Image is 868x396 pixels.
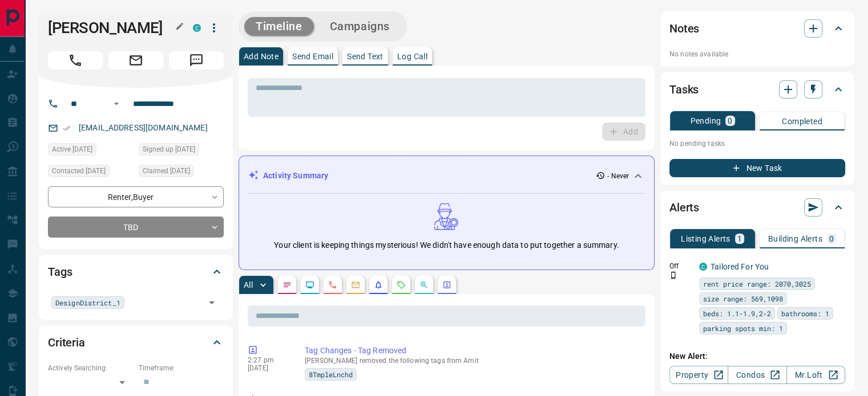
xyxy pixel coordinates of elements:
p: Pending [690,117,721,125]
div: Tags [48,258,224,285]
svg: Lead Browsing Activity [305,280,314,289]
svg: Opportunities [419,280,429,289]
p: Your client is keeping things mysterious! We didn't have enough data to put together a summary. [274,239,619,251]
div: condos.ca [699,263,707,271]
p: No pending tasks [669,135,845,152]
button: Open [204,295,220,311]
p: Building Alerts [768,235,822,243]
p: Timeframe: [139,363,224,373]
p: [DATE] [248,364,288,372]
p: Activity Summary [263,170,328,182]
h2: Tags [48,263,72,281]
a: [EMAIL_ADDRESS][DOMAIN_NAME] [79,123,208,132]
div: Thu May 26 2022 [139,143,224,159]
span: 8TmpleLnchd [309,369,353,380]
span: Claimed [DATE] [143,165,190,177]
span: Contacted [DATE] [52,165,106,177]
svg: Email Verified [63,124,71,132]
p: Tag Changes - Tag Removed [305,345,641,357]
span: rent price range: 2070,3025 [703,278,811,289]
p: Completed [782,117,822,125]
h2: Tasks [669,80,699,99]
div: TBD [48,217,224,238]
span: parking spots min: 1 [703,322,783,334]
p: All [244,281,253,289]
span: DesignDistrict_1 [55,297,120,308]
svg: Push Notification Only [669,271,677,279]
p: Send Email [292,52,333,60]
span: Active [DATE] [52,144,92,155]
svg: Calls [328,280,337,289]
p: 0 [829,235,834,243]
div: Tasks [669,76,845,103]
svg: Agent Actions [442,280,451,289]
p: 2:27 pm [248,356,288,364]
p: Add Note [244,52,278,60]
svg: Emails [351,280,360,289]
a: Condos [728,366,786,384]
a: Property [669,366,728,384]
span: Signed up [DATE] [143,144,195,155]
div: Thu May 26 2022 [139,165,224,181]
a: Mr.Loft [786,366,845,384]
span: bathrooms: 1 [781,308,829,319]
svg: Notes [282,280,292,289]
p: Send Text [347,52,383,60]
span: Message [169,51,224,70]
h2: Criteria [48,333,85,352]
div: Criteria [48,329,224,356]
button: New Task [669,159,845,177]
p: New Alert: [669,350,845,362]
p: 1 [737,235,742,243]
a: Tailored For You [710,262,769,271]
div: Thu May 26 2022 [48,143,133,159]
button: Timeline [244,17,314,36]
p: Listing Alerts [681,235,730,243]
p: - Never [607,171,629,181]
h2: Notes [669,19,699,38]
p: [PERSON_NAME] removed the following tags from Amit [305,357,641,365]
p: Actively Searching: [48,363,133,373]
span: beds: 1.1-1.9,2-2 [703,308,771,319]
p: Log Call [397,52,427,60]
p: 0 [728,117,732,125]
div: Activity Summary- Never [248,165,645,186]
p: Off [669,261,692,271]
button: Campaigns [318,17,401,36]
div: Renter , Buyer [48,186,224,207]
div: Fri May 27 2022 [48,165,133,181]
span: size range: 569,1098 [703,293,783,304]
svg: Requests [397,280,406,289]
span: Call [48,51,103,70]
h1: [PERSON_NAME] [48,19,176,37]
div: condos.ca [193,24,201,32]
div: Notes [669,15,845,42]
span: Email [108,51,163,70]
svg: Listing Alerts [374,280,383,289]
h2: Alerts [669,198,699,217]
p: No notes available [669,49,845,59]
button: Open [110,97,123,111]
div: Alerts [669,194,845,221]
